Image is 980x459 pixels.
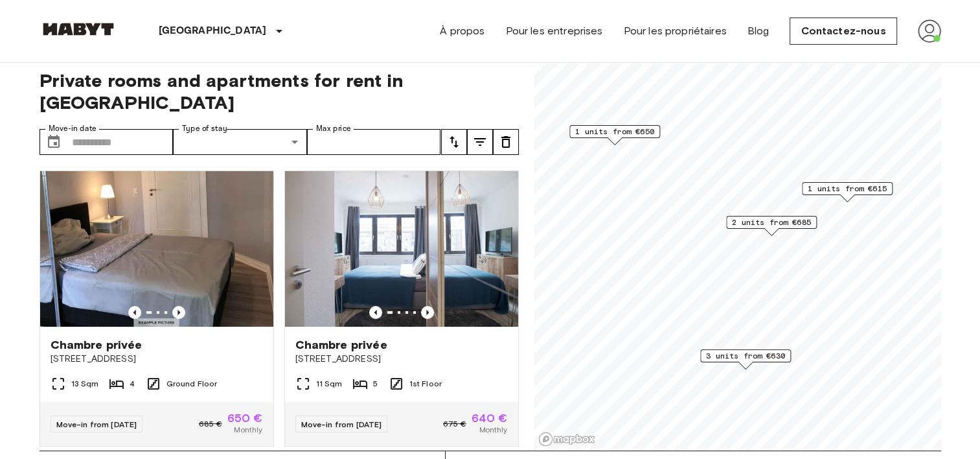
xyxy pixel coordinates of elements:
button: tune [467,129,493,155]
span: Private rooms and apartments for rent in [GEOGRAPHIC_DATA] [40,69,519,113]
span: Monthly [234,424,262,436]
div: Map marker [700,349,791,370]
span: 5 [373,378,378,390]
span: 675 € [443,418,466,430]
canvas: Map [534,54,941,451]
div: Map marker [726,216,817,236]
span: Move-in from [DATE] [56,419,137,429]
span: 685 € [199,418,222,430]
a: Pour les entreprises [505,23,602,39]
a: Pour les propriétaires [623,23,726,39]
span: 650 € [227,412,263,424]
label: Type of stay [182,123,227,134]
span: 3 units from €630 [706,350,785,362]
img: Marketing picture of unit DE-04-042-001-02HF [285,171,518,327]
button: Choose date [41,129,67,155]
button: Previous image [421,306,434,319]
div: Map marker [569,125,660,145]
a: Marketing picture of unit DE-04-042-001-02HFPrevious imagePrevious imageChambre privée[STREET_ADD... [284,171,519,447]
button: Previous image [128,306,141,319]
label: Move-in date [49,123,97,134]
span: 13 Sqm [71,378,99,390]
a: Blog [747,23,769,39]
span: Chambre privée [295,337,387,353]
span: 1st Floor [409,378,442,390]
span: [STREET_ADDRESS] [295,353,508,366]
a: Marketing picture of unit DE-04-038-001-03HFPrevious imagePrevious imageChambre privée[STREET_ADD... [40,171,274,447]
span: 2 units from €685 [732,217,811,228]
span: [STREET_ADDRESS] [51,353,263,366]
span: 640 € [472,412,508,424]
span: 1 units from €650 [575,126,654,137]
label: Max price [316,123,351,134]
img: avatar [918,19,941,43]
img: Marketing picture of unit DE-04-038-001-03HF [40,171,273,327]
a: Mapbox logo [538,432,595,447]
button: Previous image [369,306,382,319]
span: 4 [130,378,135,390]
div: Map marker [802,182,893,202]
p: [GEOGRAPHIC_DATA] [159,23,267,39]
button: tune [493,129,519,155]
button: tune [441,129,467,155]
a: Contactez-nous [790,18,896,45]
span: 11 Sqm [316,378,343,390]
span: Chambre privée [51,337,142,353]
a: À propos [440,23,484,39]
span: Move-in from [DATE] [301,419,382,429]
span: Ground Floor [166,378,218,390]
span: 1 units from €615 [808,183,887,194]
button: Previous image [172,306,185,319]
img: Habyt [40,23,117,36]
span: Monthly [479,424,507,436]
